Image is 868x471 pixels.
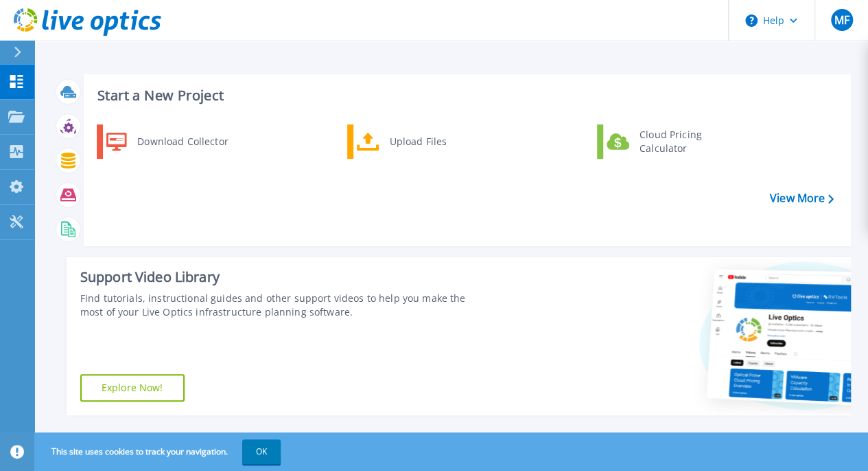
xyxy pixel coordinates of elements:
[834,14,849,25] span: MF
[80,292,488,319] div: Find tutorials, instructional guides and other support videos to help you make the most of your L...
[130,128,234,155] div: Download Collector
[97,88,833,103] h3: Start a New Project
[597,124,738,159] a: Cloud Pricing Calculator
[633,128,734,155] div: Cloud Pricing Calculator
[38,439,281,464] span: This site uses cookies to track your navigation.
[242,439,281,464] button: OK
[383,128,484,155] div: Upload Files
[80,374,185,402] a: Explore Now!
[770,192,834,205] a: View More
[80,268,488,286] div: Support Video Library
[347,124,488,159] a: Upload Files
[97,124,237,159] a: Download Collector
